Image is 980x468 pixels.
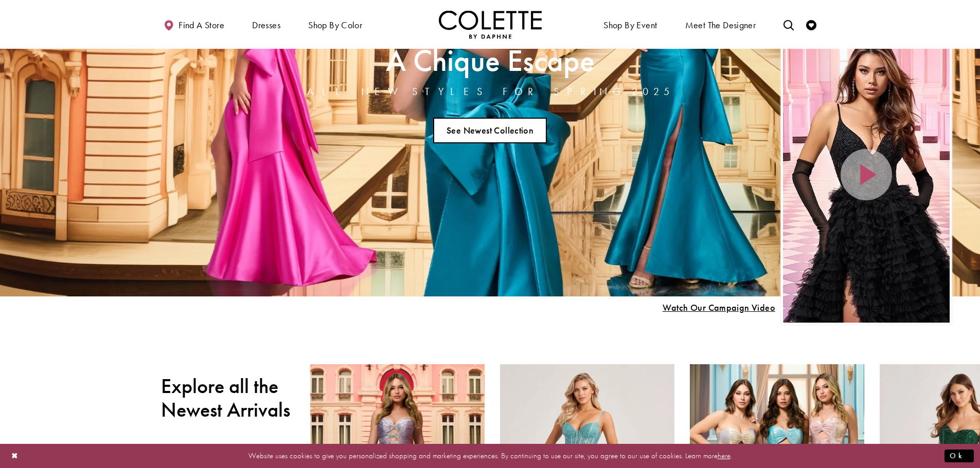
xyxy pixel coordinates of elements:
[685,20,756,30] span: Meet the designer
[161,10,227,39] a: Find a store
[439,10,542,39] img: Colette by Daphne
[781,10,796,39] a: Toggle search
[603,20,657,30] span: Shop By Event
[718,451,730,461] a: here
[683,10,759,39] a: Meet the designer
[252,20,280,30] span: Dresses
[945,450,974,462] button: Submit Dialog
[161,375,295,422] h2: Explore all the Newest Arrivals
[662,303,775,313] span: Play Slide #15 Video
[601,10,660,39] span: Shop By Event
[804,10,819,39] a: Check Wishlist
[6,447,24,465] button: Close Dialog
[439,10,542,39] a: Visit Home Page
[304,114,676,147] ul: Slider Links
[433,118,547,143] a: See Newest Collection A Chique Escape All New Styles For Spring 2025
[308,20,362,30] span: Shop by color
[179,20,224,30] span: Find a store
[250,10,283,39] span: Dresses
[306,10,365,39] span: Shop by color
[74,449,906,463] p: Website uses cookies to give you personalized shopping and marketing experiences. By continuing t...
